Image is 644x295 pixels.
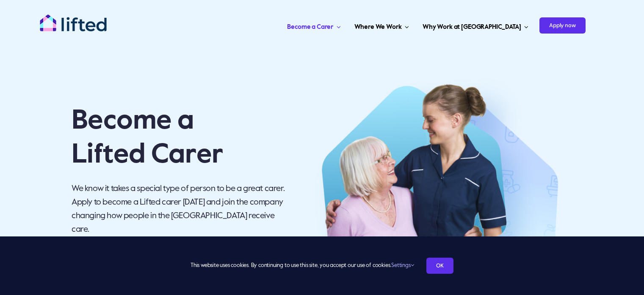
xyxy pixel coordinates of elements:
[287,20,333,34] span: Become a Carer
[39,14,107,22] a: lifted-logo
[391,263,414,268] a: Settings
[420,13,531,38] a: Why Work at [GEOGRAPHIC_DATA]
[285,13,343,38] a: Become a Carer
[72,104,293,172] p: Become a Lifted Carer
[539,17,586,34] span: Apply now
[423,20,521,34] span: Why Work at [GEOGRAPHIC_DATA]
[172,13,586,38] nav: Carer Jobs Menu
[191,259,414,273] span: This website uses cookies. By continuing to use this site, you accept our use of cookies.
[352,13,412,38] a: Where We Work
[539,13,586,38] a: Apply now
[354,20,402,34] span: Where We Work
[72,185,285,234] span: We know it takes a special type of person to be a great carer. Apply to become a Lifted carer [DA...
[426,258,453,274] a: OK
